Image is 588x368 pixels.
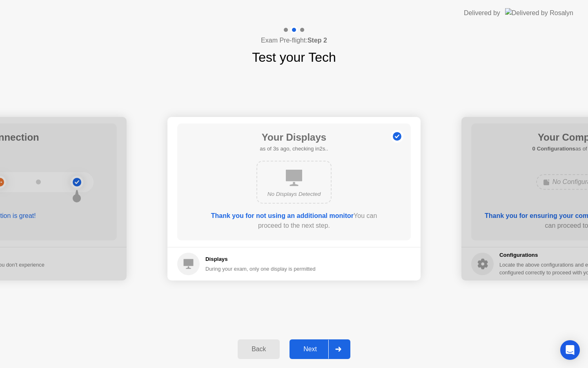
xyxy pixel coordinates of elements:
[464,8,500,18] div: Delivered by
[240,346,277,353] div: Back
[252,47,336,67] h1: Test your Tech
[290,339,350,359] button: Next
[292,346,328,353] div: Next
[264,190,324,198] div: No Displays Detected
[307,37,327,44] b: Step 2
[560,340,580,360] div: Open Intercom Messenger
[260,130,328,145] h1: Your Displays
[261,36,327,45] h4: Exam Pre-flight:
[205,265,316,273] div: During your exam, only one display is permitted
[200,211,388,231] div: You can proceed to the next step.
[260,145,328,153] h5: as of 3s ago, checking in2s..
[205,255,316,263] h5: Displays
[505,8,573,18] img: Delivered by Rosalyn
[238,339,280,359] button: Back
[211,212,354,219] b: Thank you for not using an additional monitor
